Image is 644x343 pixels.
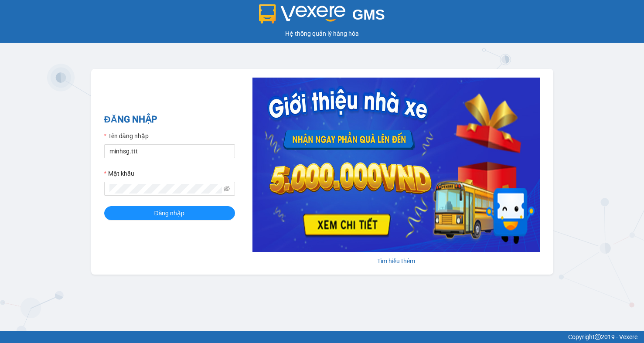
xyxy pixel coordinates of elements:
label: Mật khẩu [104,169,134,178]
span: Đăng nhập [154,208,185,218]
img: banner-0 [252,78,540,252]
a: GMS [259,13,385,20]
span: copyright [595,334,601,340]
div: Hệ thống quản lý hàng hóa [2,29,642,38]
span: GMS [352,7,385,23]
span: eye-invisible [224,186,230,192]
img: logo 2 [259,4,345,24]
div: Copyright 2019 - Vexere [7,332,637,342]
div: Tìm hiểu thêm [252,256,540,266]
button: Đăng nhập [104,206,235,220]
input: Tên đăng nhập [104,144,235,158]
h2: ĐĂNG NHẬP [104,112,235,127]
label: Tên đăng nhập [104,131,149,141]
input: Mật khẩu [109,184,222,194]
